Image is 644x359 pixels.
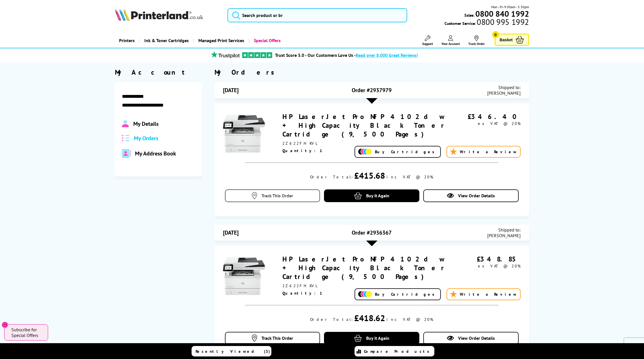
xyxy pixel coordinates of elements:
[464,12,475,18] span: Sales:
[223,112,265,155] img: HP LaserJet Pro MFP 4102dw + High Capacity Black Toner Cartridge (9,500 Pages)
[135,150,176,157] span: My Address Book
[358,291,372,297] img: Add Cartridges
[115,68,202,77] div: My Account
[441,35,460,46] a: Your Account
[282,255,446,281] a: HP LaserJet Pro MFP 4102dw + High Capacity Black Toner Cartridge (9,500 Pages)
[122,149,130,158] img: address-book-duotone-solid.svg
[449,112,521,121] div: £346.40
[358,148,372,155] img: Add Cartridges
[364,349,432,354] span: Compare Products
[423,189,519,202] a: View Order Details
[324,189,419,202] a: Buy it Again
[324,332,419,345] a: Buy it Again
[423,332,519,345] a: View Order Details
[441,42,460,46] span: Your Account
[310,174,353,179] div: Order Total:
[366,193,389,198] span: Buy it Again
[261,193,293,198] span: Track This Order
[487,227,521,233] span: Shipped to:
[227,8,407,22] input: Search product or br
[446,146,521,158] a: Write a Review
[282,291,323,296] span: Quantity: 1
[282,141,449,146] div: 2Z622FHKVL
[355,146,441,158] a: Buy Cartridges
[446,288,521,300] a: Write a Review
[193,33,248,48] a: Managed Print Services
[282,283,449,288] div: 2Z622FHKVL
[355,346,434,356] a: Compare Products
[375,292,437,297] span: Buy Cartridges
[352,86,392,94] span: Order #2937979
[310,317,353,322] div: Order Total:
[354,312,385,323] div: £418.62
[445,19,529,26] span: Customer Service:
[282,148,323,153] span: Quantity: 1
[248,33,285,48] a: Special Offers
[487,85,521,90] span: Shipped to:
[352,229,392,236] span: Order #2936367
[354,170,385,181] div: £415.68
[422,42,433,46] span: Support
[475,8,529,19] b: 0800 840 1992
[282,112,446,139] a: HP LaserJet Pro MFP 4102dw + High Capacity Black Toner Cartridge (9,500 Pages)
[387,317,433,322] div: inc VAT @ 20%
[139,33,193,48] a: Ink & Toner Cartridges
[356,52,418,58] span: Read over 8,000 Great Reviews!
[2,322,8,328] button: Close
[387,174,433,179] div: inc VAT @ 20%
[468,35,485,46] a: Track Order
[487,90,521,96] span: [PERSON_NAME]
[122,120,128,127] img: Profile.svg
[196,349,270,354] span: Recently Viewed (3)
[366,335,389,341] span: Buy it Again
[449,263,521,269] div: ex VAT @ 20%
[225,332,320,345] a: Track This Order
[449,121,521,126] div: ex VAT @ 20%
[223,255,265,297] img: HP LaserJet Pro MFP 4102dw + High Capacity Black Toner Cartridge (9,500 Pages)
[449,255,521,263] div: £348.85
[242,52,272,58] img: trustpilot rating
[214,68,529,77] div: My Orders
[223,229,239,236] span: [DATE]
[375,149,437,154] span: Buy Cartridges
[492,31,499,38] span: 0
[115,8,220,22] a: Printerland Logo
[134,135,158,142] span: My Orders
[458,193,495,198] span: View Order Details
[487,233,521,238] span: [PERSON_NAME]
[460,149,517,154] span: Write a Review
[491,4,529,10] span: Mon - Fri 9:00am - 5:30pm
[11,327,42,338] span: Subscribe for Special Offers
[208,51,242,58] img: trustpilot rating
[458,335,495,341] span: View Order Details
[355,288,441,300] a: Buy Cartridges
[223,86,239,94] span: [DATE]
[476,19,529,25] span: 0800 995 1992
[275,52,418,58] a: Trust Score 5.0 - Our Customers Love Us -Read over 8,000 Great Reviews!
[261,335,293,341] span: Track This Order
[115,8,203,21] img: Printerland Logo
[422,35,433,46] a: Support
[192,346,271,356] a: Recently Viewed (3)
[225,189,320,202] a: Track This Order
[122,135,129,141] img: all-order.svg
[460,292,517,297] span: Write a Review
[133,120,158,127] span: My Details
[500,36,513,44] span: Basket
[144,33,189,48] span: Ink & Toner Cartridges
[115,33,139,48] a: Printers
[475,11,529,16] a: 0800 840 1992
[495,34,529,46] a: Basket 0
